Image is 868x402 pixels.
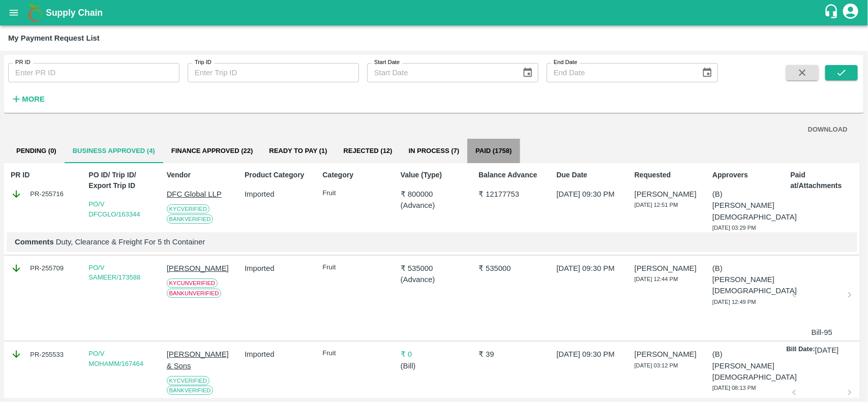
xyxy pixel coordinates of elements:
p: [PERSON_NAME] [167,263,233,274]
span: Bank Verified [167,386,214,395]
button: Rejected (12) [336,139,401,163]
p: Paid at/Attachments [791,170,857,191]
p: Approvers [712,170,779,180]
span: KYC Verified [167,376,209,385]
input: Start Date [367,63,514,82]
p: Category [322,170,389,180]
p: Imported [245,349,311,360]
img: logo [25,3,46,23]
p: [PERSON_NAME] [635,263,701,274]
button: open drawer [2,1,25,24]
p: [DATE] 09:30 PM [557,189,623,200]
p: ₹ 800000 [401,189,467,200]
label: PR ID [15,58,31,67]
div: account of current user [842,2,860,23]
input: Enter Trip ID [188,63,359,82]
button: Business Approved (4) [65,139,163,163]
input: Enter PR ID [8,63,179,82]
p: Value (Type) [401,170,467,180]
label: Start Date [374,58,400,67]
p: ₹ 535000 [478,263,545,274]
div: PR-255709 [11,263,77,274]
p: Product Category [245,170,311,180]
span: [DATE] 03:12 PM [635,362,678,368]
button: Finance Approved (22) [163,139,261,163]
p: [DATE] 09:30 PM [557,349,623,360]
span: [DATE] 12:49 PM [712,299,756,305]
span: [DATE] 12:44 PM [635,276,678,282]
p: Vendor [167,170,233,180]
button: Ready To Pay (1) [261,139,335,163]
p: [PERSON_NAME] & Sons [167,349,233,372]
p: (B) [PERSON_NAME][DEMOGRAPHIC_DATA] [712,349,779,383]
input: End Date [547,63,694,82]
p: Bill-95 [799,327,846,338]
p: Fruit [322,263,389,272]
p: Duty, Clearance & Freight For 5 th Container [15,236,849,248]
p: DFC Global LLP [167,189,233,200]
button: More [8,90,47,108]
a: Supply Chain [46,6,824,20]
span: [DATE] 12:51 PM [635,202,678,208]
button: Choose date [698,63,717,82]
button: Paid (1758) [467,139,520,163]
p: ₹ 535000 [401,263,467,274]
p: Requested [635,170,701,180]
label: Trip ID [195,58,212,67]
p: ₹ 39 [478,349,545,360]
p: PR ID [11,170,77,180]
a: PO/V MOHAMM/167464 [88,350,143,367]
p: [PERSON_NAME] [635,349,701,360]
a: PO/V SAMEER/173588 [88,264,140,282]
span: KYC Verified [167,204,209,213]
p: ( Advance ) [401,274,467,285]
div: My Payment Request List [8,32,100,45]
p: Imported [245,189,311,200]
button: Pending (0) [8,139,65,163]
div: PR-255716 [11,189,77,200]
p: ( Bill ) [401,360,467,372]
p: Bill Date: [787,345,815,356]
div: customer-support [824,4,842,22]
p: ( Advance ) [401,200,467,211]
p: Fruit [322,349,389,358]
p: Imported [245,263,311,274]
span: Bank Unverified [167,289,222,298]
span: KYC Unverified [167,279,218,288]
p: (B) [PERSON_NAME][DEMOGRAPHIC_DATA] [712,189,779,223]
p: PO ID/ Trip ID/ Export Trip ID [88,170,155,191]
span: Bank Verified [167,214,214,224]
p: Fruit [322,189,389,198]
a: PO/V DFCGLO/163344 [88,200,140,218]
p: ₹ 12177753 [478,189,545,200]
span: [DATE] 08:13 PM [712,385,756,391]
p: ₹ 0 [401,349,467,360]
span: [DATE] 03:29 PM [712,225,756,231]
p: [PERSON_NAME] [635,189,701,200]
div: PR-255533 [11,349,77,360]
button: In Process (7) [401,139,468,163]
p: [DATE] 09:30 PM [557,263,623,274]
label: End Date [554,58,577,67]
button: DOWNLOAD [804,121,852,139]
b: Supply Chain [46,8,103,18]
p: Balance Advance [478,170,545,180]
p: Due Date [557,170,623,180]
strong: More [22,95,45,103]
b: Comments [15,238,54,246]
button: Choose date [518,63,537,82]
p: (B) [PERSON_NAME][DEMOGRAPHIC_DATA] [712,263,779,297]
p: [DATE] [815,345,839,356]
